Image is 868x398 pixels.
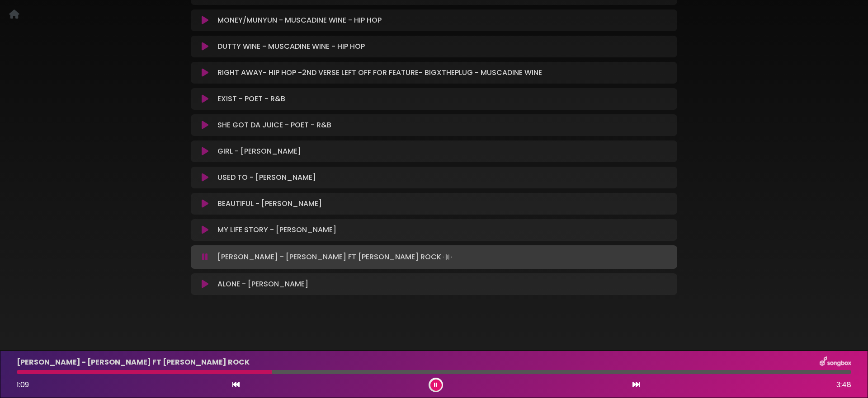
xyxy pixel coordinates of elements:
[217,94,285,104] p: EXIST - POET - R&B
[217,67,542,78] p: RIGHT AWAY- HIP HOP -2ND VERSE LEFT OFF FOR FEATURE- BIGXTHEPLUG - MUSCADINE WINE
[441,251,454,263] img: waveform4.gif
[217,251,454,263] p: [PERSON_NAME] - [PERSON_NAME] FT [PERSON_NAME] ROCK
[217,120,331,131] p: SHE GOT DA JUICE - POET - R&B
[217,198,322,209] p: BEAUTIFUL - [PERSON_NAME]
[217,225,336,235] p: MY LIFE STORY - [PERSON_NAME]
[217,279,308,290] p: ALONE - [PERSON_NAME]
[217,15,382,26] p: MONEY/MUNYUN - MUSCADINE WINE - HIP HOP
[217,41,365,52] p: DUTTY WINE - MUSCADINE WINE - HIP HOP
[217,146,301,157] p: GIRL - [PERSON_NAME]
[217,172,316,183] p: USED TO - [PERSON_NAME]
